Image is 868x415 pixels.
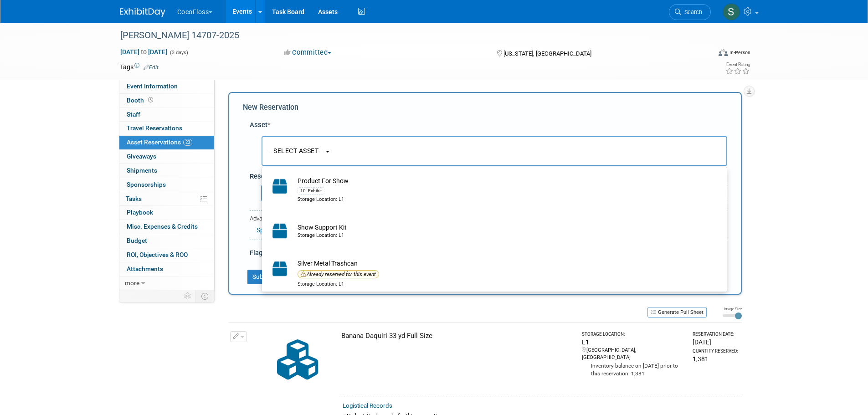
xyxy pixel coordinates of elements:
span: Giveaways [127,153,156,160]
div: Storage Location: [582,331,684,338]
span: more [125,279,139,287]
img: Capital-Asset-Icon-2.png [267,176,293,196]
span: Shipments [127,167,157,174]
div: Inventory balance on [DATE] prior to this reservation: 1,381 [582,361,684,378]
div: [PERSON_NAME] 14707-2025 [117,27,697,44]
a: Playbook [119,206,214,220]
a: Tasks [119,192,214,206]
a: Giveaways [119,150,214,164]
span: Tasks [126,195,142,202]
span: Attachments [127,265,163,272]
button: -- SELECT ASSET -- [262,136,727,166]
a: Budget [119,234,214,248]
div: Storage Location: L1 [298,232,709,239]
a: Attachments [119,262,214,276]
span: Flag: [250,249,264,257]
div: Advanced Options [250,215,727,223]
td: Personalize Event Tab Strip [180,290,196,302]
img: Collateral-Icon-2.png [260,331,335,388]
span: Playbook [127,209,153,216]
div: Image Size [723,306,742,312]
span: 23 [183,139,192,146]
a: Asset Reservations23 [119,136,214,149]
span: Booth [127,97,155,104]
a: Booth [119,94,214,108]
span: to [139,48,148,56]
img: Capital-Asset-Icon-2.png [267,221,293,241]
div: Storage Location: L1 [298,196,709,203]
td: Show Support Kit [293,221,709,241]
div: Quantity Reserved: [693,348,738,354]
div: 1,381 [693,354,738,364]
span: Misc. Expenses & Credits [127,223,198,230]
span: Search [681,9,702,15]
span: Travel Reservations [127,124,182,132]
span: Event Information [127,82,178,90]
button: Committed [281,48,335,57]
div: Already reserved for this event [298,270,379,279]
span: Staff [127,111,140,118]
a: Shipments [119,164,214,178]
td: Silver Metal Trashcan [293,259,709,288]
a: Staff [119,108,214,122]
a: more [119,277,214,290]
td: Toggle Event Tabs [195,290,214,302]
a: Edit [144,64,159,71]
a: Sponsorships [119,178,214,192]
span: -- SELECT ASSET -- [268,147,324,154]
div: Asset [250,120,727,130]
div: Banana Daquiri 33 yd Full Size [341,331,574,341]
a: Misc. Expenses & Credits [119,220,214,234]
div: [DATE] [693,338,738,347]
div: Reservation Date: [693,331,738,338]
span: [DATE] [DATE] [120,48,168,56]
button: Generate Pull Sheet [647,307,707,318]
span: Budget [127,237,147,244]
span: (3 days) [169,50,188,56]
a: ROI, Objectives & ROO [119,248,214,262]
span: Sponsorships [127,181,166,188]
div: [GEOGRAPHIC_DATA], [GEOGRAPHIC_DATA] [582,347,684,361]
a: Search [669,4,711,20]
img: Format-Inperson.png [719,49,728,56]
div: Event Rating [725,62,750,67]
a: Logistical Records [343,402,392,409]
span: New Reservation [243,103,298,112]
img: Capital-Asset-Icon-2.png [267,259,293,279]
div: In-Person [729,49,750,56]
span: [US_STATE], [GEOGRAPHIC_DATA] [503,50,591,57]
span: ROI, Objectives & ROO [127,251,188,258]
span: Booth not reserved yet [146,97,155,103]
a: Specify Shipping Logistics Category [257,226,357,234]
div: Storage Location: L1 [298,281,709,288]
span: Asset Reservations [127,138,192,146]
a: Event Information [119,80,214,93]
div: Reservation Notes [250,172,727,181]
div: L1 [582,338,684,347]
a: Travel Reservations [119,122,214,135]
div: Event Format [657,47,751,61]
td: Tags [120,62,159,72]
img: Samantha Meyers [723,3,740,20]
td: Product For Show [293,176,709,203]
button: Submit [247,270,277,284]
div: 10' Exhibit [298,187,324,195]
img: ExhibitDay [120,8,165,17]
